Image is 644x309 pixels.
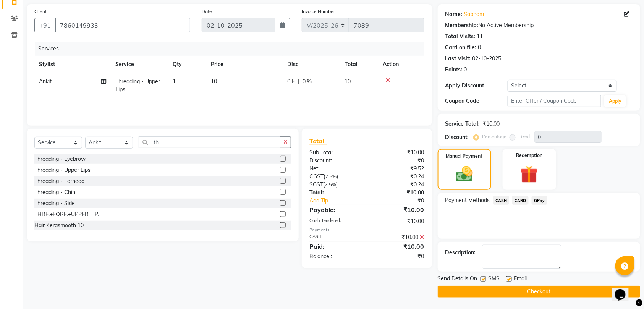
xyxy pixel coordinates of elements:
div: 11 [477,32,483,40]
div: Membership: [445,21,479,29]
div: ₹0 [367,252,430,260]
div: Sub Total: [304,149,367,157]
div: Cash Tendered: [304,217,367,225]
iframe: chat widget [612,278,636,301]
th: Total [340,56,378,73]
div: THRE.+FORE.+UPPER LIP. [34,210,99,218]
div: Payable: [304,205,367,214]
div: Service Total: [445,120,480,128]
div: Points: [445,66,463,74]
div: ₹10.00 [367,242,430,251]
div: ₹0 [377,197,430,205]
span: SGST [309,181,323,188]
span: SMS [489,275,500,284]
div: Threading - Upper Lips [34,166,91,174]
div: Net: [304,165,367,173]
div: Threading - Forhead [34,177,84,185]
div: Balance : [304,252,367,260]
div: Name: [445,10,463,18]
span: 10 [211,78,217,85]
input: Search by Name/Mobile/Email/Code [55,18,190,32]
div: Threading - Chin [34,188,75,196]
div: ₹0 [367,157,430,165]
label: Percentage [482,133,507,140]
span: CARD [512,196,529,205]
div: Threading - Side [34,199,75,207]
div: ( ) [304,181,367,189]
div: Services [35,42,430,56]
label: Invoice Number [302,8,335,15]
th: Stylist [34,56,111,73]
div: Total Visits: [445,32,476,40]
span: Send Details On [438,275,477,284]
span: Ankit [39,78,52,85]
span: 2.5% [325,181,336,188]
label: Fixed [519,133,530,140]
span: 0 F [287,78,295,86]
div: Card on file: [445,44,477,52]
span: Total [309,137,327,145]
div: Coupon Code [445,97,508,105]
img: _gift.svg [515,163,544,185]
input: Search or Scan [139,136,280,148]
th: Disc [283,56,340,73]
div: Total: [304,189,367,197]
label: Redemption [516,152,542,159]
div: No Active Membership [445,21,633,29]
div: ( ) [304,173,367,181]
div: Last Visit: [445,55,471,63]
div: ₹10.00 [367,189,430,197]
span: Email [514,275,527,284]
div: Hair Kerasmooth 10 [34,222,84,230]
span: 1 [173,78,176,85]
span: 0 % [303,78,312,86]
div: ₹10.00 [367,205,430,214]
div: Payments [309,227,424,233]
div: 0 [478,44,481,52]
div: Paid: [304,242,367,251]
label: Client [34,8,47,15]
span: Threading - Upper Lips [115,78,160,93]
button: Checkout [438,286,640,298]
img: _cash.svg [451,164,478,184]
button: +91 [34,18,56,32]
span: GPay [532,196,547,205]
div: Discount: [445,133,469,141]
span: CGST [309,173,324,180]
div: ₹10.00 [483,120,500,128]
div: CASH [304,233,367,241]
span: 2.5% [325,173,337,180]
div: Apply Discount [445,82,508,90]
a: Sabnam [464,10,484,18]
div: 0 [464,66,467,74]
a: Add Tip [304,197,377,205]
div: ₹0.24 [367,181,430,189]
div: ₹10.00 [367,233,430,241]
div: Description: [445,249,476,257]
span: CASH [493,196,510,205]
div: 02-10-2025 [472,55,502,63]
span: 10 [345,78,351,85]
label: Date [202,8,212,15]
input: Enter Offer / Coupon Code [508,95,601,107]
span: Payment Methods [445,196,490,204]
th: Qty [168,56,206,73]
label: Manual Payment [446,153,483,160]
div: Threading - Eyebrow [34,155,86,163]
th: Price [206,56,283,73]
div: Discount: [304,157,367,165]
div: ₹10.00 [367,217,430,225]
div: ₹0.24 [367,173,430,181]
th: Action [378,56,424,73]
span: | [298,78,299,86]
th: Service [111,56,168,73]
div: ₹10.00 [367,149,430,157]
button: Apply [604,95,626,107]
div: ₹9.52 [367,165,430,173]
